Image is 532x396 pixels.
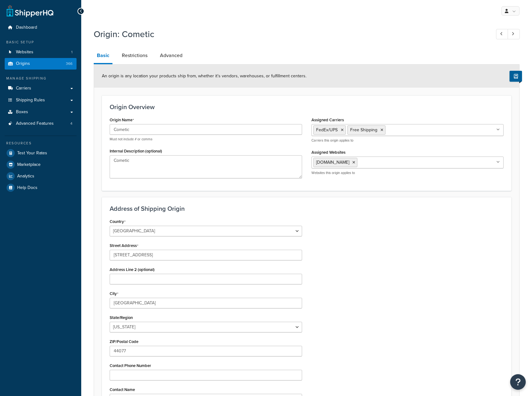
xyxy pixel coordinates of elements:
[350,127,377,133] span: Free Shipping
[110,155,302,178] textarea: Cometic
[16,61,30,66] span: Origins
[311,171,504,175] p: Websites this origin applies to
[17,162,41,167] span: Marketplace
[17,185,37,191] span: Help Docs
[110,267,155,272] label: Address Line 2 (optional)
[5,58,77,70] a: Origins366
[110,315,133,320] label: State/Region
[510,71,522,82] button: Show Help Docs
[5,141,77,146] div: Resources
[110,387,135,392] label: Contact Name
[5,182,77,193] a: Help Docs
[16,121,54,126] span: Advanced Features
[311,150,346,155] label: Assigned Websites
[110,363,151,368] label: Contact Phone Number
[16,98,45,103] span: Shipping Rules
[16,50,33,55] span: Websites
[5,83,77,94] a: Carriers
[110,118,134,123] label: Origin Name
[16,86,31,91] span: Carriers
[17,174,34,179] span: Analytics
[110,149,162,153] label: Internal Description (optional)
[5,118,77,129] li: Advanced Features
[110,243,138,248] label: Street Address
[5,76,77,81] div: Manage Shipping
[110,205,504,212] h3: Address of Shipping Origin
[110,339,138,344] label: ZIP/Postal Code
[316,127,338,133] span: FedEx/UPS
[5,22,77,33] a: Dashboard
[5,106,77,118] a: Boxes
[316,159,349,166] span: [DOMAIN_NAME]
[5,40,77,45] div: Basic Setup
[102,73,306,79] span: An origin is any location your products ship from, whether it’s vendors, warehouses, or fulfillme...
[5,147,77,159] a: Test Your Rates
[311,138,504,143] p: Carriers this origin applies to
[5,58,77,70] li: Origins
[66,61,72,66] span: 366
[70,121,72,126] span: 4
[5,171,77,182] a: Analytics
[110,291,118,296] label: City
[16,109,28,115] span: Boxes
[119,48,151,63] a: Restrictions
[5,159,77,170] a: Marketplace
[5,46,77,58] a: Websites1
[110,104,504,110] h3: Origin Overview
[5,118,77,129] a: Advanced Features4
[17,151,47,156] span: Test Your Rates
[157,48,186,63] a: Advanced
[16,25,37,30] span: Dashboard
[110,137,302,142] p: Must not include # or comma
[5,46,77,58] li: Websites
[94,48,112,64] a: Basic
[510,374,526,390] button: Open Resource Center
[496,29,508,39] a: Previous Record
[94,28,485,40] h1: Origin: Cometic
[110,219,126,224] label: Country
[5,94,77,106] a: Shipping Rules
[311,118,344,122] label: Assigned Carriers
[71,50,72,55] span: 1
[508,29,520,39] a: Next Record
